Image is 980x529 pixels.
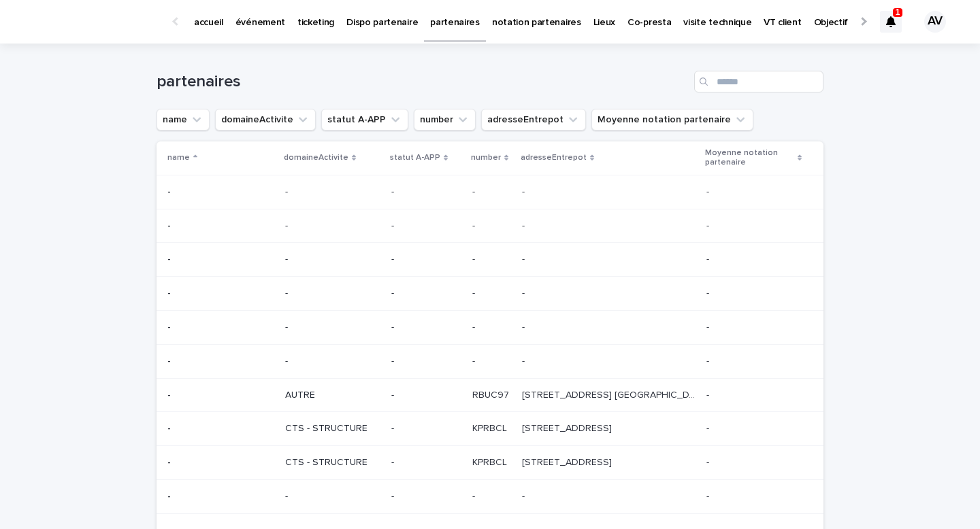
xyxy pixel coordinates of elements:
[157,243,823,277] tr: -- ---- -- --
[472,353,478,367] p: -
[285,288,380,299] p: -
[706,184,712,198] p: -
[157,72,689,92] h1: partenaires
[167,319,174,333] p: -
[215,109,316,131] button: domaineActivite
[285,356,380,367] p: -
[157,446,823,480] tr: -- CTS - STRUCTURE-KPRBCLKPRBCL [STREET_ADDRESS][STREET_ADDRESS] --
[157,344,823,378] tr: -- ---- -- --
[472,285,478,299] p: -
[706,387,712,401] p: -
[522,420,615,434] p: [STREET_ADDRESS]
[522,454,615,468] p: [STREET_ADDRESS]
[167,353,174,367] p: -
[880,11,902,33] div: 1
[27,8,159,35] img: Ls34BcGeRexTGTNfXpUC
[522,387,698,401] p: [STREET_ADDRESS] [GEOGRAPHIC_DATA]
[472,454,510,468] p: KPRBCL
[391,356,461,367] p: -
[391,423,461,434] p: -
[285,491,380,502] p: -
[167,454,174,468] p: -
[157,175,823,209] tr: -- ---- -- --
[167,184,174,198] p: -
[414,109,476,131] button: number
[471,150,501,165] p: number
[706,319,712,333] p: -
[167,387,174,401] p: -
[167,251,174,265] p: -
[522,218,527,232] p: -
[706,353,712,367] p: -
[706,420,712,434] p: -
[157,310,823,344] tr: -- ---- -- --
[472,184,478,198] p: -
[157,479,823,513] tr: -- ---- -- --
[157,277,823,311] tr: -- ---- -- --
[391,322,461,333] p: -
[157,209,823,243] tr: -- ---- -- --
[522,184,527,198] p: -
[157,412,823,446] tr: -- CTS - STRUCTURE-KPRBCLKPRBCL [STREET_ADDRESS][STREET_ADDRESS] --
[522,251,527,265] p: -
[591,109,753,131] button: Moyenne notation partenaire
[167,218,174,232] p: -
[391,254,461,265] p: -
[472,488,478,502] p: -
[896,7,900,17] p: 1
[472,387,512,401] p: RBUC97
[705,146,794,171] p: Moyenne notation partenaire
[924,11,946,33] div: AV
[472,420,510,434] p: KPRBCL
[706,488,712,502] p: -
[391,457,461,468] p: -
[391,288,461,299] p: -
[522,353,527,367] p: -
[472,319,478,333] p: -
[391,390,461,401] p: -
[285,254,380,265] p: -
[481,109,586,131] button: adresseEntrepot
[391,491,461,502] p: -
[706,285,712,299] p: -
[522,285,527,299] p: -
[285,186,380,198] p: -
[285,390,380,401] p: AUTRE
[285,220,380,232] p: -
[706,218,712,232] p: -
[285,322,380,333] p: -
[522,488,527,502] p: -
[167,488,174,502] p: -
[706,454,712,468] p: -
[694,71,823,92] input: Search
[521,150,587,165] p: adresseEntrepot
[391,220,461,232] p: -
[157,109,210,131] button: name
[285,457,380,468] p: CTS - STRUCTURE
[284,150,348,165] p: domaineActivite
[285,423,380,434] p: CTS - STRUCTURE
[522,319,527,333] p: -
[472,218,478,232] p: -
[167,285,174,299] p: -
[167,150,190,165] p: name
[157,378,823,412] tr: -- AUTRE-RBUC97RBUC97 [STREET_ADDRESS] [GEOGRAPHIC_DATA][STREET_ADDRESS] [GEOGRAPHIC_DATA] --
[321,109,408,131] button: statut A-APP
[706,251,712,265] p: -
[391,186,461,198] p: -
[167,420,174,434] p: -
[390,150,440,165] p: statut A-APP
[472,251,478,265] p: -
